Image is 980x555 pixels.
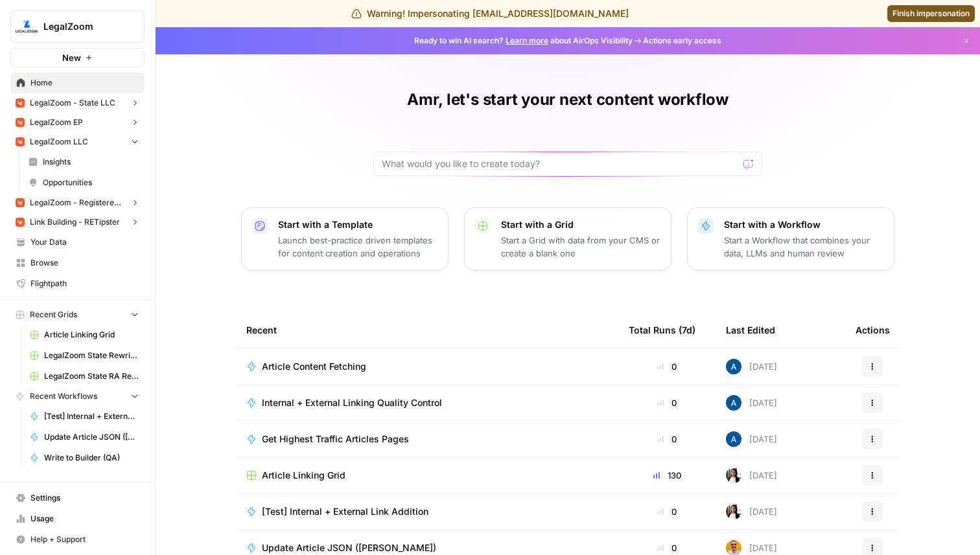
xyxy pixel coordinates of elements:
[643,35,721,47] span: Actions early access
[16,98,25,108] img: vi2t3f78ykj3o7zxmpdx6ktc445p
[726,504,777,519] div: [DATE]
[44,329,139,341] span: Article Linking Grid
[10,93,145,113] button: LegalZoom - State LLC
[464,207,671,271] button: Start with a GridStart a Grid with data from your CMS or create a blank one
[629,541,705,554] div: 0
[30,391,97,402] span: Recent Workflows
[414,35,633,47] span: Ready to win AI search? about AirOps Visibility
[726,431,777,447] div: [DATE]
[262,469,345,482] span: Article Linking Grid
[30,97,115,109] span: LegalZoom - State LLC
[262,541,436,554] span: Update Article JSON ([PERSON_NAME])
[10,212,145,232] button: Link Building - RETipster
[382,157,738,170] input: What would you like to create today?
[262,505,428,518] span: [Test] Internal + External Link Addition
[246,396,608,409] a: Internal + External Linking Quality Control
[30,216,120,228] span: Link Building - RETipster
[62,51,81,64] span: New
[23,172,145,193] a: Opportunities
[10,273,145,294] a: Flightpath
[262,433,409,446] span: Get Highest Traffic Articles Pages
[501,218,660,231] p: Start with a Grid
[44,452,139,464] span: Write to Builder (QA)
[726,468,741,483] img: xqjo96fmx1yk2e67jao8cdkou4un
[10,193,145,212] button: LegalZoom - Registered Agent
[262,360,366,373] span: Article Content Fetching
[726,395,777,411] div: [DATE]
[687,207,894,271] button: Start with a WorkflowStart a Workflow that combines your data, LLMs and human review
[16,218,25,227] img: vi2t3f78ykj3o7zxmpdx6ktc445p
[10,529,145,550] button: Help + Support
[44,431,139,443] span: Update Article JSON ([PERSON_NAME])
[24,324,145,345] a: Article Linking Grid
[43,156,139,168] span: Insights
[10,48,145,67] button: New
[246,469,608,482] a: Article Linking Grid
[246,505,608,518] a: [Test] Internal + External Link Addition
[44,411,139,422] span: [Test] Internal + External Link Addition
[30,257,139,269] span: Browse
[629,360,705,373] div: 0
[24,366,145,387] a: LegalZoom State RA Rewrites
[30,197,125,209] span: LegalZoom - Registered Agent
[246,541,608,554] a: Update Article JSON ([PERSON_NAME])
[10,387,145,406] button: Recent Workflows
[506,36,548,45] a: Learn more
[629,505,705,518] div: 0
[246,312,608,348] div: Recent
[629,312,695,348] div: Total Runs (7d)
[726,431,741,447] img: he81ibor8lsei4p3qvg4ugbvimgp
[30,236,139,248] span: Your Data
[726,395,741,411] img: he81ibor8lsei4p3qvg4ugbvimgp
[44,370,139,382] span: LegalZoom State RA Rewrites
[16,118,25,127] img: vi2t3f78ykj3o7zxmpdx6ktc445p
[24,406,145,427] a: [Test] Internal + External Link Addition
[43,20,122,33] span: LegalZoom
[726,504,741,519] img: xqjo96fmx1yk2e67jao8cdkou4un
[10,73,145,93] a: Home
[407,89,729,110] h1: Amr, let's start your next content workflow
[10,508,145,529] a: Usage
[43,177,139,188] span: Opportunities
[24,447,145,468] a: Write to Builder (QA)
[887,5,975,22] a: Finish impersonation
[16,198,25,207] img: vi2t3f78ykj3o7zxmpdx6ktc445p
[30,136,88,148] span: LegalZoom LLC
[30,534,139,545] span: Help + Support
[501,234,660,260] p: Start a Grid with data from your CMS or create a blank one
[10,305,145,324] button: Recent Grids
[30,77,139,89] span: Home
[30,309,77,321] span: Recent Grids
[16,137,25,146] img: vi2t3f78ykj3o7zxmpdx6ktc445p
[726,359,777,374] div: [DATE]
[629,433,705,446] div: 0
[24,345,145,366] a: LegalZoom State Rewrites INC
[10,232,145,253] a: Your Data
[44,350,139,361] span: LegalZoom State Rewrites INC
[726,468,777,483] div: [DATE]
[30,117,83,128] span: LegalZoom EP
[241,207,449,271] button: Start with a TemplateLaunch best-practice driven templates for content creation and operations
[10,132,145,152] button: LegalZoom LLC
[10,10,145,43] button: Workspace: LegalZoom
[724,234,883,260] p: Start a Workflow that combines your data, LLMs and human review
[726,359,741,374] img: he81ibor8lsei4p3qvg4ugbvimgp
[262,396,442,409] span: Internal + External Linking Quality Control
[856,312,890,348] div: Actions
[24,427,145,447] a: Update Article JSON ([PERSON_NAME])
[30,513,139,525] span: Usage
[724,218,883,231] p: Start with a Workflow
[278,234,437,260] p: Launch best-practice driven templates for content creation and operations
[15,15,38,38] img: LegalZoom Logo
[23,152,145,172] a: Insights
[30,278,139,289] span: Flightpath
[10,253,145,273] a: Browse
[10,113,145,132] button: LegalZoom EP
[726,312,775,348] div: Last Edited
[246,433,608,446] a: Get Highest Traffic Articles Pages
[351,7,629,20] div: Warning! Impersonating [EMAIL_ADDRESS][DOMAIN_NAME]
[278,218,437,231] p: Start with a Template
[10,488,145,508] a: Settings
[246,360,608,373] a: Article Content Fetching
[629,396,705,409] div: 0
